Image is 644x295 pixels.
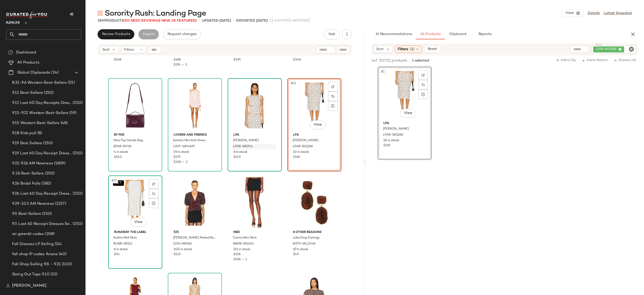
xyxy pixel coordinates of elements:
button: Reset [424,45,440,53]
span: $376 [174,63,180,67]
span: Sorority Rush: Landing Page [105,9,206,19]
span: fall shop lP codes Ariana [12,251,58,257]
span: 9.22-9.26 AM Newness [12,161,53,166]
span: Fall Dresses LP Selling [12,241,54,247]
span: (55) [67,80,75,86]
img: svg%3e [98,11,103,16]
span: (250) [72,191,83,197]
button: Hub [324,29,340,39]
span: $348 [293,58,301,62]
span: Review Products [102,32,130,36]
span: (1859) [53,161,65,166]
span: LPA [233,133,276,137]
span: 2 [186,161,188,164]
span: (48) [60,120,68,126]
span: (250) [42,140,53,146]
span: $94 [114,252,120,257]
span: 8.31-9.6 Western Best-Sellers [12,80,67,86]
span: 1 selected [412,58,429,63]
span: [PERSON_NAME] [293,138,318,143]
span: Kehlani Mini Knit Dress [173,138,206,143]
span: 200 in stock [174,247,192,252]
span: 6 in stock [233,150,247,155]
span: 9.18 Kids pull [12,130,36,136]
button: View [400,109,416,118]
span: Nara Top Handle Bag [113,138,143,143]
img: svg%3e [422,74,425,77]
span: 1 [246,258,247,261]
span: 1 of [372,58,377,63]
span: Sort [102,47,110,52]
span: RUNR-WQ13 [113,242,132,246]
span: $268 [114,58,121,62]
img: BFAR-WY96_V1.jpg [110,80,160,131]
span: • [233,18,234,24]
span: $158 [233,252,240,257]
span: 9.29-10.3 AM Newness [12,201,54,207]
span: 67 in stock [293,247,308,252]
img: svg%3e [331,85,334,88]
img: svg%3e [6,284,10,288]
span: (250) [43,90,54,96]
span: 9.26 Last 60 Day Receipt Dresses Selling [12,191,72,197]
span: (8) [36,130,42,136]
span: 2 [185,63,187,67]
span: (40) [58,251,67,257]
span: (1257) [54,201,66,207]
span: 9.12 Last 60 Day Receipts Dresses [12,100,72,106]
span: 525 [174,230,216,235]
span: [PERSON_NAME] [383,127,409,131]
span: (34) [50,70,59,76]
span: 59 in stock [174,150,189,155]
img: LPAR-WQ188_V1.jpg [289,80,340,131]
span: (8 New, 28 Featured) [157,19,197,23]
span: Juba Drop Earrings [293,236,319,240]
span: Add to Top [556,59,576,62]
span: (24) [54,241,62,247]
span: Sort [376,47,384,52]
span: (1) [410,47,414,52]
p: updated [DATE] [202,18,231,23]
span: BFAR-WY96 [113,144,131,149]
span: [PERSON_NAME] Marled Bow Cardigan [173,236,216,240]
span: 8OTH-WL2048 [293,242,315,246]
button: SET [113,180,124,186]
span: LOVF-WD4697 [173,144,195,149]
span: #1 [380,69,386,74]
span: View [134,220,143,224]
span: • [240,258,246,261]
span: 9.26 Bridal Pulls [12,181,41,187]
span: 9.19 Best Sellers [12,140,42,146]
span: Karlita Midi Skirt [113,236,137,240]
span: • [199,18,200,24]
span: ari greenbl codes [12,231,44,237]
button: View [310,120,326,129]
span: $395 [233,58,241,62]
span: (1 currently selected) [270,18,310,24]
span: Revolve [6,17,20,26]
span: (208) [44,231,55,237]
img: svg%3e [331,95,334,98]
span: Filters [124,47,134,52]
span: 9.15 Western Best-Sellers [12,120,60,126]
span: NBD [233,230,276,235]
span: Request changes [167,32,196,36]
img: svg%3e [152,192,155,195]
span: (15) [50,272,58,277]
span: Clipboard [449,32,466,36]
span: Runaway The Label [114,230,156,235]
span: (59) [68,110,76,116]
span: Global Clipboards [17,70,50,76]
span: All Products [420,32,441,36]
span: View [565,11,574,15]
button: Deselect All [612,57,638,64]
span: • [409,58,410,63]
img: svg%3e [152,183,155,186]
span: [PERSON_NAME] [12,283,47,289]
span: 113 in stock [233,247,250,252]
img: 525A-WK760_V1.jpg [170,177,220,228]
span: (250) [72,100,83,106]
span: $540 [114,155,122,160]
span: Lovers and Friends [174,133,216,137]
img: 8OTH-WL2048_V1.jpg [289,177,340,228]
